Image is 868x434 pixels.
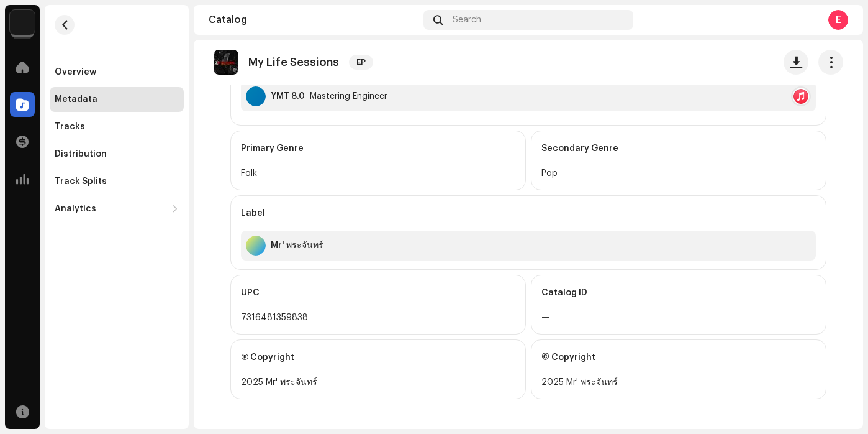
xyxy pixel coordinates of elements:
[241,275,515,310] div: UPC
[271,241,323,251] div: Mr' พระจันทร์
[241,166,515,181] div: Folk
[241,375,515,390] div: 2025 Mr' พระจันทร์
[241,196,816,231] div: Label
[50,169,184,194] re-m-nav-item: Track Splits
[541,166,816,181] div: Pop
[50,142,184,167] re-m-nav-item: Distribution
[241,340,515,375] div: Ⓟ Copyright
[55,177,107,187] div: Track Splits
[828,10,848,30] div: E
[50,196,184,221] re-m-nav-dropdown: Analytics
[50,60,184,85] re-m-nav-item: Overview
[541,131,816,166] div: Secondary Genre
[241,131,515,166] div: Primary Genre
[214,50,238,75] img: 7b32ceed-f11d-47cf-a9ed-7bf26b51b970
[248,56,339,69] p: My Life Sessions
[453,15,481,25] span: Search
[55,122,85,132] div: Tracks
[349,55,373,70] span: EP
[241,310,515,325] div: 7316481359838
[541,275,816,310] div: Catalog ID
[55,67,96,77] div: Overview
[541,375,816,390] div: 2025 Mr' พระจันทร์
[541,310,816,325] div: —
[271,91,305,101] div: YMT 8.0
[55,149,107,159] div: Distribution
[55,95,97,104] div: Metadata
[541,340,816,375] div: © Copyright
[10,10,35,35] img: de0d2825-999c-4937-b35a-9adca56ee094
[50,87,184,112] re-m-nav-item: Metadata
[55,204,96,214] div: Analytics
[209,15,418,25] div: Catalog
[310,91,387,101] div: Mastering Engineer
[50,114,184,139] re-m-nav-item: Tracks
